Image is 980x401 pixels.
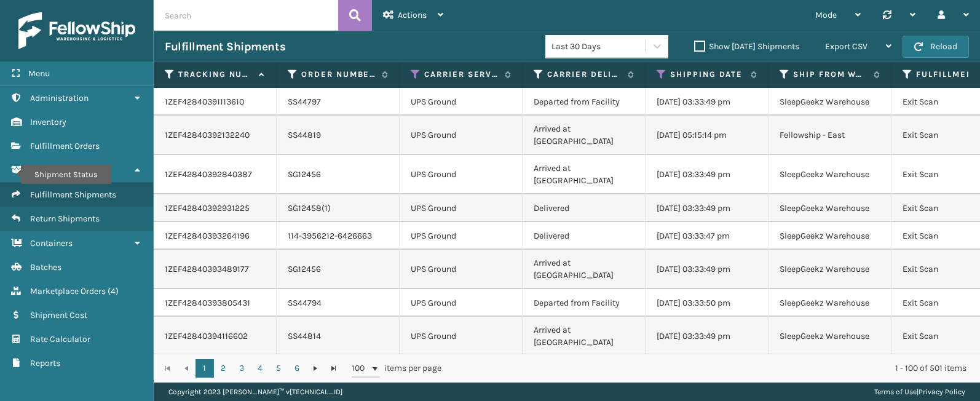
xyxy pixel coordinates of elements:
label: Ship from warehouse [793,69,867,80]
span: Batches [30,262,61,272]
td: Departed from Facility [523,289,646,317]
span: Shipment Cost [30,310,87,320]
td: [DATE] 03:33:49 pm [646,155,769,194]
td: [DATE] 03:33:50 pm [646,289,769,317]
a: 1 [196,359,214,378]
td: 1ZEF42840394116602 [154,317,277,356]
td: UPS Ground [400,250,523,289]
td: 1ZEF42840392931225 [154,194,277,222]
td: 1ZEF42840391113610 [154,88,277,116]
div: | [874,383,965,401]
td: SleepGeekz Warehouse [769,250,891,289]
td: 1ZEF42840392132240 [154,116,277,155]
td: 1ZEF42840393805431 [154,289,277,317]
span: Menu [28,68,50,79]
td: SleepGeekz Warehouse [769,194,891,222]
span: Inventory [30,117,66,127]
a: 114-3956212-6426663 [288,231,372,241]
div: 1 - 100 of 501 items [459,362,966,375]
a: 5 [269,359,288,378]
td: Delivered [523,194,646,222]
td: SleepGeekz Warehouse [769,222,891,250]
span: Fulfillment Shipments [30,189,116,200]
td: Arrived at [GEOGRAPHIC_DATA] [523,317,646,356]
td: Arrived at [GEOGRAPHIC_DATA] [523,250,646,289]
td: UPS Ground [400,194,523,222]
span: 100 [352,362,370,375]
td: [DATE] 03:33:49 pm [646,194,769,222]
label: Order Number [301,69,376,80]
td: SleepGeekz Warehouse [769,88,891,116]
h3: Fulfillment Shipments [165,39,285,54]
button: Reload [903,36,969,58]
label: Shipping Date [670,69,745,80]
td: [DATE] 05:15:14 pm [646,116,769,155]
td: UPS Ground [400,155,523,194]
td: SleepGeekz Warehouse [769,289,891,317]
label: Carrier Service [424,69,499,80]
a: Go to the last page [325,359,343,378]
label: Carrier Delivery Status [547,69,622,80]
p: Copyright 2023 [PERSON_NAME]™ v [TECHNICAL_ID] [168,383,342,401]
a: Go to the next page [306,359,325,378]
td: Departed from Facility [523,88,646,116]
span: Marketplace Orders [30,286,106,296]
td: 1ZEF42840392840387 [154,155,277,194]
span: Go to the next page [310,363,320,373]
label: Show [DATE] Shipments [694,41,799,52]
span: items per page [352,359,441,378]
a: SS44819 [288,130,321,140]
span: ( 4 ) [108,286,119,296]
a: SG12456 [288,264,321,274]
span: Administration [30,93,89,103]
a: Privacy Policy [919,387,965,396]
td: 1ZEF42840393489177 [154,250,277,289]
td: [DATE] 03:33:49 pm [646,88,769,116]
span: Export CSV [825,41,867,52]
a: SG12456 [288,169,321,180]
span: Return Shipments [30,213,100,224]
td: SleepGeekz Warehouse [769,155,891,194]
span: Rate Calculator [30,334,90,344]
td: UPS Ground [400,116,523,155]
td: [DATE] 03:33:47 pm [646,222,769,250]
div: Last 30 Days [551,40,647,53]
td: 1ZEF42840393264196 [154,222,277,250]
a: Terms of Use [874,387,917,396]
span: Fulfillment Orders [30,141,100,151]
img: logo [18,12,135,49]
td: [DATE] 03:33:49 pm [646,250,769,289]
a: 3 [232,359,251,378]
a: SS44797 [288,97,321,107]
span: Actions [398,10,427,20]
td: UPS Ground [400,317,523,356]
td: Fellowship - East [769,116,891,155]
a: SG12458(1) [288,203,331,213]
span: Shipment Status [30,165,95,175]
a: 2 [214,359,232,378]
label: Tracking Number [178,69,253,80]
span: Go to the last page [329,363,339,373]
a: SS44794 [288,298,322,308]
td: UPS Ground [400,222,523,250]
td: SleepGeekz Warehouse [769,317,891,356]
td: [DATE] 03:33:49 pm [646,317,769,356]
td: UPS Ground [400,88,523,116]
a: 4 [251,359,269,378]
span: Reports [30,358,60,368]
a: 6 [288,359,306,378]
span: Containers [30,238,73,248]
td: Delivered [523,222,646,250]
a: SS44814 [288,331,321,341]
td: Arrived at [GEOGRAPHIC_DATA] [523,116,646,155]
td: Arrived at [GEOGRAPHIC_DATA] [523,155,646,194]
td: UPS Ground [400,289,523,317]
span: Mode [815,10,837,20]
